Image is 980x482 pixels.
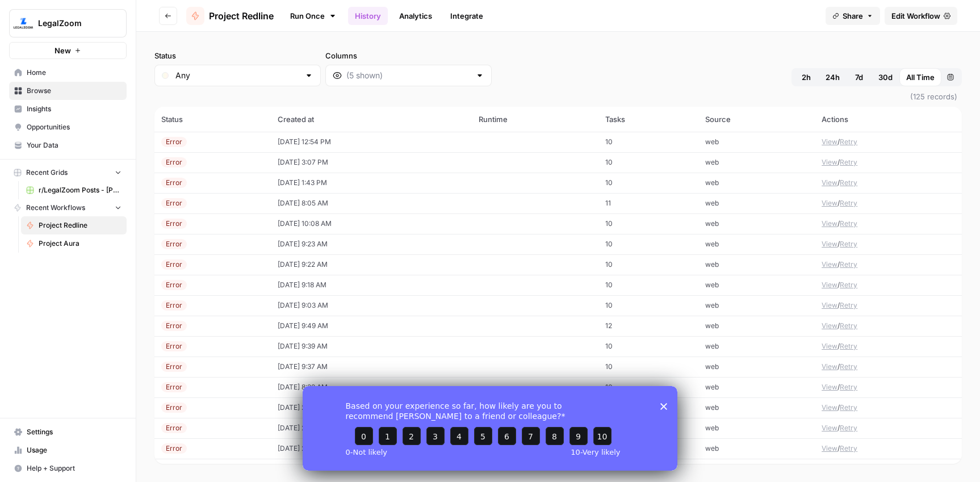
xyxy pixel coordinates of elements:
[698,107,815,132] th: Source
[840,280,857,290] button: Retry
[9,423,127,441] a: Settings
[698,459,815,479] td: web
[815,234,962,254] td: /
[698,295,815,316] td: web
[822,198,837,208] button: View
[271,295,472,316] td: [DATE] 9:03 AM
[161,198,187,208] div: Error
[271,234,472,254] td: [DATE] 9:23 AM
[154,107,271,132] th: Status
[161,443,187,454] div: Error
[598,234,698,254] td: 10
[161,300,187,311] div: Error
[822,157,837,167] button: View
[21,234,127,253] a: Project Aura
[27,427,122,437] span: Settings
[392,7,439,25] a: Analytics
[13,13,33,33] img: LegalZoom Logo
[822,341,837,351] button: View
[815,397,962,418] td: /
[598,193,698,213] td: 11
[843,10,863,22] span: Share
[840,341,857,351] button: Retry
[346,70,471,81] input: (5 shown)
[815,213,962,234] td: /
[39,238,122,249] span: Project Aura
[822,403,837,413] button: View
[822,280,837,290] button: View
[698,234,815,254] td: web
[443,7,490,25] a: Integrate
[822,219,837,229] button: View
[9,42,127,59] button: New
[9,64,127,82] a: Home
[840,219,857,229] button: Retry
[598,336,698,357] td: 10
[698,193,815,213] td: web
[27,86,122,96] span: Browse
[698,397,815,418] td: web
[698,438,815,459] td: web
[186,7,274,25] a: Project Redline
[271,397,472,418] td: [DATE] 2:14 PM
[840,198,857,208] button: Retry
[27,104,122,114] span: Insights
[698,336,815,357] td: web
[698,316,815,336] td: web
[9,9,127,37] button: Workspace: LegalZoom
[885,7,957,25] a: Edit Workflow
[9,164,127,181] button: Recent Grids
[598,357,698,377] td: 10
[161,321,187,331] div: Error
[598,107,698,132] th: Tasks
[822,239,837,249] button: View
[822,423,837,433] button: View
[598,316,698,336] td: 12
[822,300,837,311] button: View
[271,418,472,438] td: [DATE] 2:10 PM
[271,193,472,213] td: [DATE] 8:05 AM
[815,152,962,173] td: /
[698,275,815,295] td: web
[815,107,962,132] th: Actions
[847,68,872,86] button: 7d
[598,377,698,397] td: 10
[698,152,815,173] td: web
[271,336,472,357] td: [DATE] 9:39 AM
[27,463,122,473] span: Help + Support
[840,443,857,454] button: Retry
[27,122,122,132] span: Opportunities
[826,7,880,25] button: Share
[840,382,857,392] button: Retry
[161,362,187,372] div: Error
[822,178,837,188] button: View
[161,382,187,392] div: Error
[840,178,857,188] button: Retry
[598,213,698,234] td: 10
[878,72,893,83] span: 30d
[26,167,68,178] span: Recent Grids
[698,132,815,152] td: web
[27,68,122,78] span: Home
[271,254,472,275] td: [DATE] 9:22 AM
[271,357,472,377] td: [DATE] 9:37 AM
[815,316,962,336] td: /
[598,173,698,193] td: 10
[840,362,857,372] button: Retry
[822,259,837,270] button: View
[26,203,85,213] span: Recent Workflows
[815,254,962,275] td: /
[822,382,837,392] button: View
[39,220,122,230] span: Project Redline
[794,68,819,86] button: 2h
[598,254,698,275] td: 10
[21,216,127,234] a: Project Redline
